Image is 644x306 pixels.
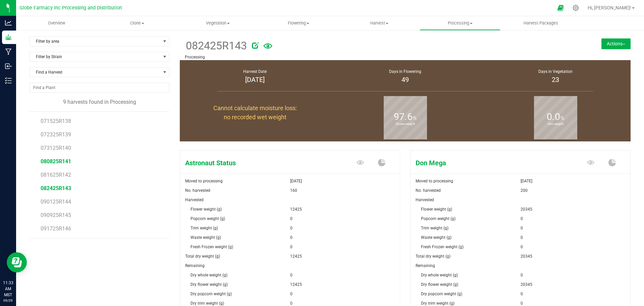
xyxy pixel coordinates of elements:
[39,20,74,26] span: Overview
[384,94,427,154] b: flower weight
[421,207,452,212] span: Flower weight (g)
[188,69,322,75] div: Harvest Date
[521,252,532,261] span: 20345
[553,1,568,14] span: Open Ecommerce Menu
[601,38,631,49] button: Actions
[485,60,626,93] group-info-box: Days in vegetation
[421,235,451,240] span: Waste weight (g)
[161,37,169,46] span: select
[572,5,580,11] div: Manage settings
[290,270,292,280] span: 0
[421,301,454,306] span: Dry trim weight (g)
[5,77,12,84] inline-svg: Inventory
[290,280,302,289] span: 12425
[416,179,453,183] span: Moved to processing
[41,145,71,151] span: 073125R140
[41,158,71,165] span: 080825R141
[521,270,523,280] span: 0
[191,207,222,212] span: Flower weight (g)
[191,226,218,230] span: Trim weight (g)
[290,252,302,261] span: 12425
[421,292,462,296] span: Dry popcorn weight (g)
[339,20,420,26] span: Harvest
[534,94,577,154] b: trim weight
[338,75,472,85] div: 49
[489,69,622,75] div: Days in Vegetation
[41,212,71,218] span: 090925R145
[521,280,532,289] span: 20345
[41,172,71,178] span: 081625R142
[411,158,557,168] span: Don Mega
[97,16,178,30] a: Clone
[185,263,205,268] span: Remaining
[421,245,464,249] span: Fresh Frozen weight (g)
[178,20,258,26] span: Vegetation
[290,289,292,299] span: 0
[185,60,325,93] group-info-box: Harvest Date
[421,282,458,287] span: Dry flower weight (g)
[5,34,12,41] inline-svg: Grow
[5,48,12,55] inline-svg: Manufacturing
[521,233,523,242] span: 0
[521,242,523,252] span: 0
[521,186,528,195] span: 200
[421,226,448,230] span: Trim weight (g)
[420,16,500,30] a: Processing
[521,289,523,299] span: 0
[7,252,27,272] iframe: Resource center
[16,16,97,30] a: Overview
[338,69,472,75] div: Days in Flowering
[416,254,450,259] span: Total dry weight (g)
[290,214,292,223] span: 0
[97,20,177,26] span: Clone
[41,131,71,138] span: 072325R139
[41,118,71,124] span: 071525R138
[500,16,581,30] a: Harvest Packages
[185,38,247,54] span: 082425R143
[339,16,420,30] a: Harvest
[30,98,169,106] div: 9 harvests found in Processing
[290,186,297,195] span: 160
[41,185,71,191] span: 082425R143
[416,188,441,193] span: No. harvested
[416,263,435,268] span: Remaining
[213,104,297,121] span: Cannot calculate moisture loss: no recorded wet weight
[185,188,210,193] span: No. harvested
[588,5,631,10] span: Hi, [PERSON_NAME]!
[5,19,12,26] inline-svg: Analytics
[290,205,302,214] span: 12425
[30,83,169,92] input: NO DATA FOUND
[191,282,228,287] span: Dry flower weight (g)
[3,280,13,298] p: 11:33 AM MST
[191,245,233,249] span: Fresh Frozen weight (g)
[19,5,122,11] span: Globe Farmacy Inc Processing and Distribution
[3,298,13,303] p: 09/29
[335,93,475,141] group-info-box: Flower weight %
[185,93,325,141] group-info-box: Moisture loss %
[185,54,550,60] p: Processing
[258,16,339,30] a: Flowering
[188,75,322,85] div: [DATE]
[420,20,500,26] span: Processing
[290,176,302,186] span: [DATE]
[180,158,326,168] span: Astronaut Status
[489,75,622,85] div: 23
[41,199,71,205] span: 090125R144
[416,198,434,202] span: Harvested
[290,233,292,242] span: 0
[421,216,455,221] span: Popcorn weight (g)
[191,301,224,306] span: Dry trim weight (g)
[191,216,225,221] span: Popcorn weight (g)
[515,20,567,26] span: Harvest Packages
[177,16,258,30] a: Vegetation
[521,214,523,223] span: 0
[191,235,221,240] span: Waste weight (g)
[41,225,71,232] span: 091725R146
[30,52,161,61] span: Filter by Strain
[185,198,204,202] span: Harvested
[185,254,220,259] span: Total dry weight (g)
[485,93,626,141] group-info-box: Trim weight %
[191,292,232,296] span: Dry popcorn weight (g)
[191,273,227,277] span: Dry whole weight (g)
[259,20,339,26] span: Flowering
